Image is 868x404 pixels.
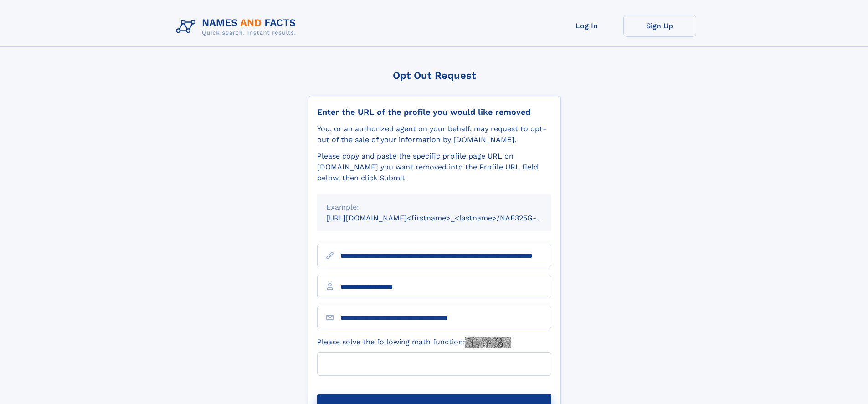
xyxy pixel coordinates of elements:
div: Opt Out Request [308,70,561,81]
div: Example: [326,202,542,213]
small: [URL][DOMAIN_NAME]<firstname>_<lastname>/NAF325G-xxxxxxxx [326,214,569,222]
div: Please copy and paste the specific profile page URL on [DOMAIN_NAME] you want removed into the Pr... [317,151,551,184]
img: Logo Names and Facts [172,15,303,39]
a: Log In [550,15,623,37]
div: Enter the URL of the profile you would like removed [317,107,551,117]
a: Sign Up [623,15,696,37]
div: You, or an authorized agent on your behalf, may request to opt-out of the sale of your informatio... [317,123,551,145]
label: Please solve the following math function: [317,337,511,348]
